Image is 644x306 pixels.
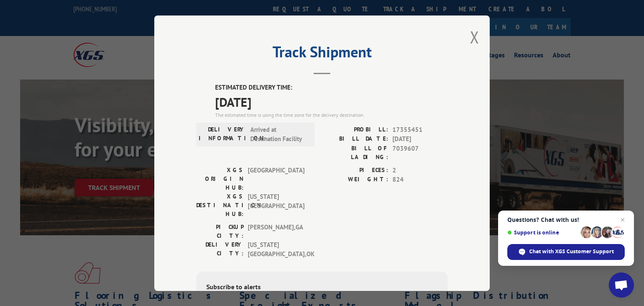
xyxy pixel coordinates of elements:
[618,215,628,225] span: Close chat
[392,125,448,134] span: 17355451
[206,281,438,293] div: Subscribe to alerts
[470,26,479,48] button: Close modal
[392,144,448,161] span: 7039607
[196,165,244,192] label: XGS ORIGIN HUB:
[322,175,388,185] label: WEIGHT:
[322,134,388,144] label: BILL DATE:
[392,134,448,144] span: [DATE]
[199,125,246,144] label: DELIVERY INFORMATION:
[248,192,304,218] span: [US_STATE][GEOGRAPHIC_DATA]
[250,125,307,144] span: Arrived at Destination Facility
[196,222,244,240] label: PICKUP CITY:
[215,92,448,111] span: [DATE]
[322,165,388,175] label: PIECES:
[507,244,625,260] div: Chat with XGS Customer Support
[248,240,304,259] span: [US_STATE][GEOGRAPHIC_DATA] , OK
[507,216,625,223] span: Questions? Chat with us!
[196,46,448,62] h2: Track Shipment
[215,111,448,118] div: The estimated time is using the time zone for the delivery destination.
[322,125,388,134] label: PROBILL:
[507,229,578,236] span: Support is online
[215,83,448,93] label: ESTIMATED DELIVERY TIME:
[392,175,448,185] span: 824
[609,273,634,298] div: Open chat
[392,165,448,175] span: 2
[322,144,388,161] label: BILL OF LADING:
[196,240,244,259] label: DELIVERY CITY:
[196,192,244,218] label: XGS DESTINATION HUB:
[248,165,304,192] span: [GEOGRAPHIC_DATA]
[248,222,304,240] span: [PERSON_NAME] , GA
[529,248,614,255] span: Chat with XGS Customer Support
